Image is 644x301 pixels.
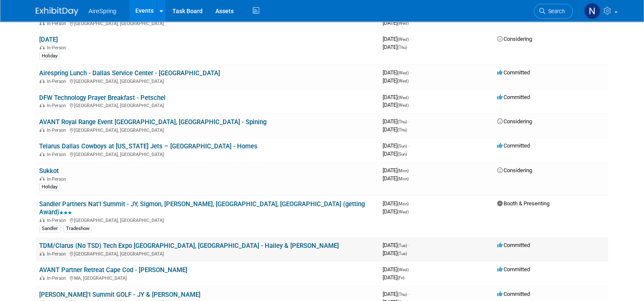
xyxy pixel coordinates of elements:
[410,36,411,42] span: -
[39,274,376,281] div: MA, [GEOGRAPHIC_DATA]
[398,21,409,26] span: (Wed)
[39,94,166,102] a: DFW Technology Prayer Breakfast - Petschel
[39,102,376,108] div: [GEOGRAPHIC_DATA], [GEOGRAPHIC_DATA]
[39,291,200,298] a: [PERSON_NAME]'l Summit GOLF - JY & [PERSON_NAME]
[584,3,600,19] img: Natalie Pyron
[398,128,407,132] span: (Thu)
[40,103,45,107] img: In-Person Event
[40,79,45,83] img: In-Person Event
[383,94,411,100] span: [DATE]
[398,152,407,156] span: (Sun)
[497,118,532,125] span: Considering
[40,21,45,25] img: In-Person Event
[398,45,407,50] span: (Thu)
[40,176,45,181] img: In-Person Event
[497,94,530,100] span: Committed
[545,8,565,14] span: Search
[497,142,530,149] span: Committed
[36,7,78,16] img: ExhibitDay
[47,218,69,223] span: In-Person
[47,21,69,26] span: In-Person
[47,152,69,157] span: In-Person
[383,208,409,215] span: [DATE]
[398,275,404,280] span: (Fri)
[40,275,45,280] img: In-Person Event
[408,291,409,297] span: -
[383,167,411,173] span: [DATE]
[383,36,411,42] span: [DATE]
[383,77,409,84] span: [DATE]
[63,225,92,233] div: Tradeshow
[497,291,530,297] span: Committed
[398,168,409,173] span: (Mon)
[383,126,407,133] span: [DATE]
[497,242,530,248] span: Committed
[40,251,45,256] img: In-Person Event
[47,251,69,257] span: In-Person
[47,128,69,133] span: In-Person
[383,118,409,125] span: [DATE]
[497,36,532,42] span: Considering
[398,210,409,214] span: (Wed)
[89,8,116,14] span: AireSpring
[398,79,409,83] span: (Wed)
[398,202,409,206] span: (Mon)
[398,251,407,256] span: (Tue)
[383,142,409,149] span: [DATE]
[408,242,409,248] span: -
[383,69,411,76] span: [DATE]
[398,292,407,297] span: (Thu)
[497,69,530,76] span: Committed
[410,167,411,173] span: -
[39,118,266,126] a: AVANT Royal Range Event [GEOGRAPHIC_DATA], [GEOGRAPHIC_DATA] - Spining
[47,79,69,84] span: In-Person
[497,266,530,273] span: Committed
[398,71,409,75] span: (Wed)
[47,275,69,281] span: In-Person
[398,176,409,181] span: (Mon)
[39,266,187,274] a: AVANT Partner Retreat Cape Cod - [PERSON_NAME]
[383,150,407,157] span: [DATE]
[39,52,60,60] div: Holiday
[383,242,409,248] span: [DATE]
[383,250,407,256] span: [DATE]
[383,20,409,26] span: [DATE]
[398,95,409,100] span: (Wed)
[408,142,409,149] span: -
[39,36,58,43] a: [DATE]
[39,250,376,257] div: [GEOGRAPHIC_DATA], [GEOGRAPHIC_DATA]
[40,45,45,49] img: In-Person Event
[398,243,407,248] span: (Tue)
[383,175,409,182] span: [DATE]
[383,291,409,297] span: [DATE]
[39,20,376,26] div: [GEOGRAPHIC_DATA], [GEOGRAPHIC_DATA]
[383,274,404,281] span: [DATE]
[40,128,45,132] img: In-Person Event
[410,200,411,207] span: -
[39,126,376,133] div: [GEOGRAPHIC_DATA], [GEOGRAPHIC_DATA]
[534,4,573,19] a: Search
[383,44,407,50] span: [DATE]
[497,200,550,207] span: Booth & Presenting
[398,267,409,272] span: (Wed)
[39,69,220,77] a: Airespring Lunch - Dallas Service Center - [GEOGRAPHIC_DATA]
[40,152,45,156] img: In-Person Event
[39,242,339,250] a: TDM/Clarus (No TSD) Tech Expo [GEOGRAPHIC_DATA], [GEOGRAPHIC_DATA] - Hailey & [PERSON_NAME]
[408,118,409,125] span: -
[47,103,69,108] span: In-Person
[383,200,411,207] span: [DATE]
[39,142,258,150] a: Telarus Dallas Cowboys at [US_STATE] Jets – [GEOGRAPHIC_DATA] - Homes
[39,216,376,223] div: [GEOGRAPHIC_DATA], [GEOGRAPHIC_DATA]
[39,200,365,216] a: Sandler Partners Nat'l Summit - JY, Sigmon, [PERSON_NAME], [GEOGRAPHIC_DATA], [GEOGRAPHIC_DATA] (...
[398,37,409,42] span: (Wed)
[39,167,59,175] a: Sukkot
[383,266,411,273] span: [DATE]
[47,176,69,182] span: In-Person
[39,225,60,233] div: Sandler
[39,183,60,191] div: Holiday
[40,218,45,222] img: In-Person Event
[398,119,407,124] span: (Thu)
[398,144,407,148] span: (Sun)
[497,167,532,173] span: Considering
[47,45,69,51] span: In-Person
